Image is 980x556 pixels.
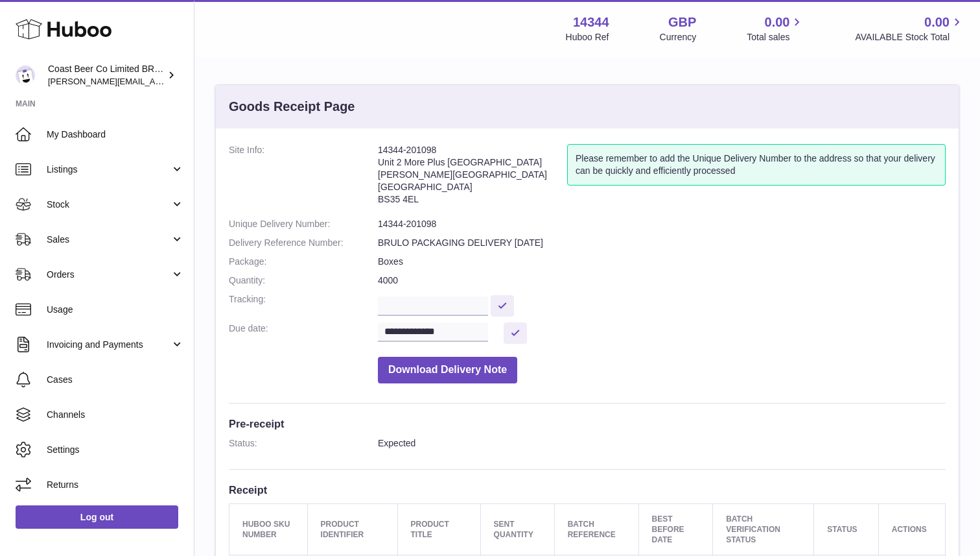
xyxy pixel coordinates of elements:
[47,199,170,211] span: Stock
[229,274,378,287] dt: Quantity:
[378,218,946,230] dd: 14344-201098
[47,479,184,491] span: Returns
[924,14,950,31] span: 0.00
[229,293,378,316] dt: Tracking:
[48,76,260,86] span: [PERSON_NAME][EMAIL_ADDRESS][DOMAIN_NAME]
[229,417,946,431] h3: Pre-receipt
[878,503,945,555] th: Actions
[229,322,378,344] dt: Due date:
[378,256,946,268] dd: Boxes
[765,14,790,31] span: 0.00
[668,14,696,31] strong: GBP
[229,503,308,555] th: Huboo SKU Number
[378,357,517,383] button: Download Delivery Note
[480,503,554,555] th: Sent Quantity
[307,503,397,555] th: Product Identifier
[47,269,170,281] span: Orders
[554,503,638,555] th: Batch Reference
[47,339,170,351] span: Invoicing and Payments
[567,144,946,186] div: Please remember to add the Unique Delivery Number to the address so that your delivery can be qui...
[397,503,480,555] th: Product title
[378,237,946,249] dd: BRULO PACKAGING DELIVERY [DATE]
[855,14,964,43] a: 0.00 AVAILABLE Stock Total
[747,31,804,43] span: Total sales
[566,31,609,43] div: Huboo Ref
[47,234,170,246] span: Sales
[229,237,378,249] dt: Delivery Reference Number:
[16,66,35,85] img: james@brulobeer.com
[47,304,184,316] span: Usage
[229,144,378,212] dt: Site Info:
[47,374,184,386] span: Cases
[573,14,609,31] strong: 14344
[229,483,946,497] h3: Receipt
[378,274,946,287] dd: 4000
[378,437,946,450] dd: Expected
[229,256,378,268] dt: Package:
[229,437,378,450] dt: Status:
[638,503,713,555] th: Best Before Date
[378,144,567,212] address: 14344-201098 Unit 2 More Plus [GEOGRAPHIC_DATA] [PERSON_NAME][GEOGRAPHIC_DATA] [GEOGRAPHIC_DATA] ...
[814,503,878,555] th: Status
[16,505,178,529] a: Log out
[48,63,165,88] div: Coast Beer Co Limited BRULO
[660,31,697,43] div: Currency
[47,163,170,176] span: Listings
[855,31,964,43] span: AVAILABLE Stock Total
[47,128,184,141] span: My Dashboard
[47,444,184,456] span: Settings
[229,218,378,230] dt: Unique Delivery Number:
[747,14,804,43] a: 0.00 Total sales
[713,503,814,555] th: Batch Verification Status
[229,98,355,115] h3: Goods Receipt Page
[47,409,184,421] span: Channels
